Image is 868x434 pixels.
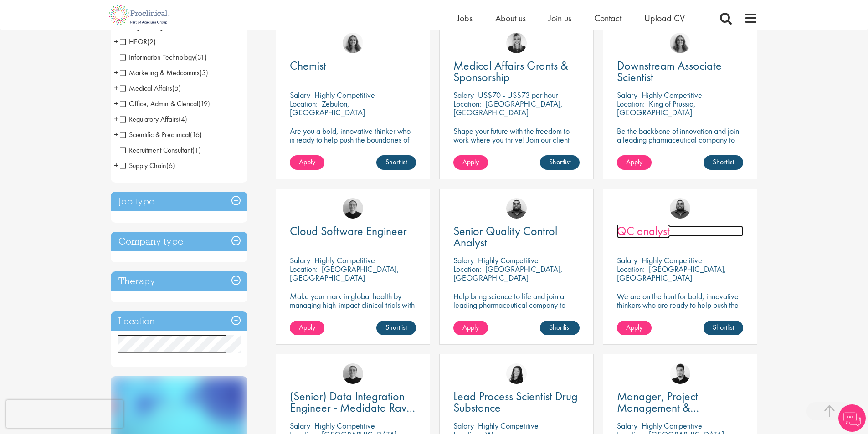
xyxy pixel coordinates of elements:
[166,161,175,170] span: (6)
[642,90,702,100] p: Highly Competitive
[343,363,363,384] img: Emma Pretorious
[617,223,670,239] span: QC analyst
[120,83,172,93] span: Medical Affairs
[290,391,416,414] a: (Senior) Data Integration Engineer - Medidata Rave Specialized
[147,37,156,46] span: (2)
[478,255,539,266] p: Highly Competitive
[290,255,310,266] span: Salary
[299,157,315,167] span: Apply
[120,37,156,46] span: HEOR
[617,420,637,431] span: Salary
[617,90,637,100] span: Salary
[120,37,147,46] span: HEOR
[376,155,416,170] a: Shortlist
[314,255,375,266] p: Highly Competitive
[506,198,527,219] img: Ashley Bennett
[617,60,743,83] a: Downstream Associate Scientist
[290,60,416,71] a: Chemist
[195,52,207,62] span: (31)
[200,68,208,77] span: (3)
[617,255,637,266] span: Salary
[617,264,726,283] p: [GEOGRAPHIC_DATA], [GEOGRAPHIC_DATA]
[453,321,488,335] a: Apply
[626,322,642,332] span: Apply
[120,68,208,77] span: Marketing & Medcomms
[290,98,365,117] p: Zebulon, [GEOGRAPHIC_DATA]
[670,198,690,219] img: Ashley Bennett
[120,130,190,139] span: Scientific & Preclinical
[478,420,539,431] p: Highly Competitive
[453,98,563,117] p: [GEOGRAPHIC_DATA], [GEOGRAPHIC_DATA]
[495,12,526,24] a: About us
[453,292,580,335] p: Help bring science to life and join a leading pharmaceutical company to play a key role in delive...
[290,58,326,73] span: Chemist
[120,52,207,62] span: Information Technology
[453,264,481,274] span: Location:
[642,420,702,431] p: Highly Competitive
[120,145,192,155] span: Recruitment Consultant
[506,363,527,384] img: Numhom Sudsok
[314,420,375,431] p: Highly Competitive
[290,98,318,109] span: Location:
[617,155,652,170] a: Apply
[314,90,375,100] p: Highly Competitive
[120,99,210,108] span: Office, Admin & Clerical
[453,420,474,431] span: Salary
[453,90,474,100] span: Salary
[198,99,210,108] span: (19)
[506,33,527,53] img: Janelle Jones
[290,225,416,237] a: Cloud Software Engineer
[540,321,580,335] a: Shortlist
[114,112,118,126] span: +
[617,321,652,335] a: Apply
[120,68,200,77] span: Marketing & Medcomms
[111,271,247,291] h3: Therapy
[453,388,578,415] span: Lead Process Scientist Drug Substance
[120,130,202,139] span: Scientific & Preclinical
[453,223,557,250] span: Senior Quality Control Analyst
[120,161,166,170] span: Supply Chain
[172,83,181,93] span: (5)
[290,420,310,431] span: Salary
[617,264,645,274] span: Location:
[120,52,195,62] span: Information Technology
[617,391,743,414] a: Manager, Project Management & Operational Delivery
[540,155,580,170] a: Shortlist
[111,232,247,251] div: Company type
[343,198,363,219] img: Emma Pretorious
[114,35,118,48] span: +
[453,60,580,83] a: Medical Affairs Grants & Sponsorship
[617,127,743,161] p: Be the backbone of innovation and join a leading pharmaceutical company to help keep life-changin...
[838,404,866,432] img: Chatbot
[190,130,202,139] span: (16)
[453,264,563,283] p: [GEOGRAPHIC_DATA], [GEOGRAPHIC_DATA]
[120,161,175,170] span: Supply Chain
[111,192,247,211] h3: Job type
[670,363,690,384] img: Anderson Maldonado
[453,225,580,248] a: Senior Quality Control Analyst
[290,264,399,283] p: [GEOGRAPHIC_DATA], [GEOGRAPHIC_DATA]
[617,225,743,237] a: QC analyst
[290,388,415,427] span: (Senior) Data Integration Engineer - Medidata Rave Specialized
[114,158,118,172] span: +
[114,81,118,95] span: +
[453,155,488,170] a: Apply
[6,400,123,428] iframe: reCAPTCHA
[670,33,690,53] img: Jackie Cerchio
[457,12,473,24] span: Jobs
[453,98,481,109] span: Location:
[704,321,743,335] a: Shortlist
[594,12,621,24] a: Contact
[114,128,118,141] span: +
[290,127,416,161] p: Are you a bold, innovative thinker who is ready to help push the boundaries of science and make a...
[453,391,580,414] a: Lead Process Scientist Drug Substance
[617,292,743,327] p: We are on the hunt for bold, innovative thinkers who are ready to help push the boundaries of sci...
